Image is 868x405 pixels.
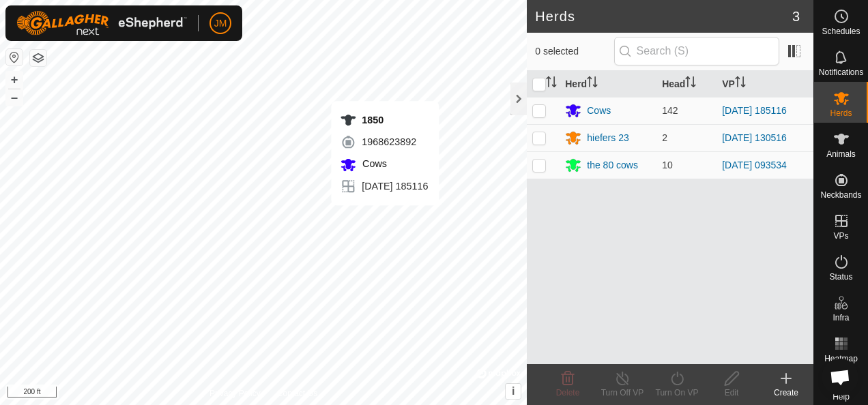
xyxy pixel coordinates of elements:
a: Contact Us [277,387,317,400]
div: 1968623892 [340,134,428,150]
span: Cows [359,158,387,169]
div: [DATE] 185116 [340,178,428,194]
div: Turn On VP [650,387,704,399]
input: Search (S) [614,37,779,65]
div: the 80 cows [587,158,638,172]
button: i [506,384,521,399]
p-sorticon: Activate to sort [685,78,696,89]
span: i [512,385,515,397]
span: Infra [833,314,849,322]
p-sorticon: Activate to sort [546,78,557,89]
p-sorticon: Activate to sort [735,78,746,89]
div: Cows [587,104,611,118]
img: Gallagher Logo [16,11,187,35]
span: Status [829,273,852,281]
span: Schedules [822,27,860,35]
span: 0 selected [535,44,613,59]
span: Notifications [819,68,863,76]
div: Turn Off VP [595,387,650,399]
th: Head [656,71,717,97]
a: [DATE] 130516 [722,132,787,143]
span: 2 [662,132,667,143]
th: VP [717,71,813,97]
span: Heatmap [824,355,858,363]
span: 3 [792,6,800,27]
span: 142 [662,105,678,116]
div: Create [759,387,813,399]
a: Privacy Policy [209,387,261,400]
button: Reset Map [6,49,23,65]
a: [DATE] 093534 [722,160,787,170]
button: + [6,72,23,88]
div: Open chat [822,359,858,395]
h2: Herds [535,8,792,25]
span: Animals [826,150,856,158]
a: [DATE] 185116 [722,105,787,116]
span: JM [214,16,227,31]
div: Edit [704,387,759,399]
button: – [6,89,23,106]
button: Map Layers [30,50,46,66]
div: 1850 [340,112,428,128]
span: Help [833,393,850,401]
span: Herds [830,109,852,117]
p-sorticon: Activate to sort [587,78,598,89]
span: Delete [556,388,580,397]
div: hiefers 23 [587,131,628,145]
span: Neckbands [820,191,861,199]
span: VPs [833,232,848,240]
th: Herd [560,71,656,97]
span: 10 [662,160,673,170]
